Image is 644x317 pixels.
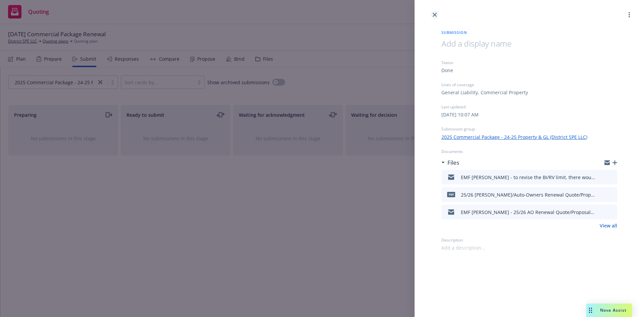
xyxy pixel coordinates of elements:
[441,149,617,154] div: Documents
[598,173,603,181] button: download file
[608,173,614,181] button: preview file
[598,208,603,216] button: download file
[600,307,627,313] span: Nova Assist
[598,191,603,199] button: download file
[608,191,614,199] button: preview file
[441,82,617,88] div: Lines of coverage
[461,209,595,216] div: EMF [PERSON_NAME] - 25/26 AO Renewal Quote/Proposal and Policy .msg
[441,60,617,65] div: Status
[447,192,455,197] span: pdf
[447,158,459,167] h3: Files
[441,30,617,35] span: Submission
[586,304,595,317] div: Drag to move
[461,174,595,181] div: EMF [PERSON_NAME] - to revise the BI/RV limit, there would eb a credit of $17,245 (would be issue...
[600,222,617,229] a: View all
[431,11,439,19] a: close
[461,191,595,198] div: 25/26 [PERSON_NAME]/Auto-Owners Renewal Quote/Proposal - Prop/GL PKG.pdf
[608,208,614,216] button: preview file
[441,126,617,132] div: Submission group
[441,158,459,167] div: Files
[441,104,617,110] div: Last updated
[441,89,528,96] div: General Liability, Commercial Property
[586,304,632,317] button: Nova Assist
[441,111,479,118] div: [DATE] 10:07 AM
[625,11,633,19] a: more
[441,237,617,243] div: Description
[441,67,453,74] div: Done
[441,134,587,141] a: 2025 Commercial Package - 24-25 Property & GL (District SPE LLC)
